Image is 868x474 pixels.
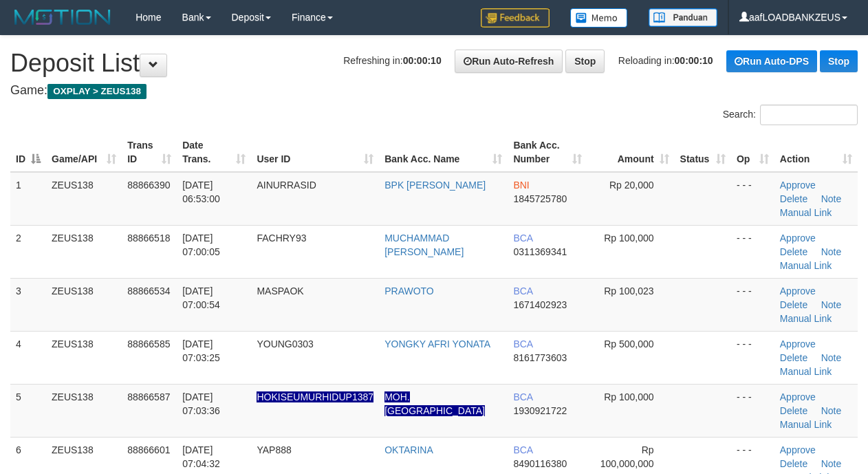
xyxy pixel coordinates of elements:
a: Delete [780,246,807,257]
th: Trans ID: activate to sort column ascending [122,133,177,172]
img: Feedback.jpg [481,8,550,28]
a: Approve [780,444,816,455]
th: Action: activate to sort column ascending [774,133,858,172]
span: 88866390 [127,180,170,191]
a: Manual Link [780,260,832,271]
td: 4 [10,331,46,384]
th: Status: activate to sort column ascending [675,133,731,172]
span: [DATE] 07:03:36 [182,391,220,416]
span: AINURRASID [257,180,316,191]
td: 3 [10,278,46,331]
td: 5 [10,384,46,437]
a: Stop [565,50,605,73]
span: Rp 100,000 [604,233,653,244]
span: Copy 1930921722 to clipboard [513,405,567,416]
a: Stop [820,50,858,72]
th: Date Trans.: activate to sort column ascending [177,133,251,172]
span: BCA [513,444,532,455]
span: Refreshing in: [343,55,441,66]
h1: Deposit List [10,50,858,77]
span: [DATE] 07:00:05 [182,233,220,257]
span: 88866518 [127,233,170,244]
a: Approve [780,391,816,402]
a: Approve [780,286,816,297]
img: panduan.png [649,8,717,27]
span: Copy 8490116380 to clipboard [513,458,567,469]
td: ZEUS138 [46,331,122,384]
th: User ID: activate to sort column ascending [251,133,379,172]
strong: 00:00:10 [675,55,713,66]
span: OXPLAY > ZEUS138 [47,84,147,99]
a: PRAWOTO [384,286,434,297]
a: Manual Link [780,207,832,218]
a: MOH. [GEOGRAPHIC_DATA] [384,391,485,416]
span: Copy 0311369341 to clipboard [513,246,567,257]
th: ID: activate to sort column descending [10,133,46,172]
a: Approve [780,180,816,191]
td: 2 [10,225,46,278]
span: 88866585 [127,338,170,349]
span: Rp 100,023 [604,286,653,297]
a: OKTARINA [384,444,433,455]
td: - - - [731,225,774,278]
td: ZEUS138 [46,278,122,331]
a: Manual Link [780,313,832,324]
strong: 00:00:10 [403,55,442,66]
span: Nama rekening ada tanda titik/strip, harap diedit [257,391,373,402]
td: ZEUS138 [46,225,122,278]
img: Button%20Memo.svg [570,8,628,28]
a: Delete [780,458,807,469]
span: YOUNG0303 [257,338,313,349]
span: [DATE] 07:03:25 [182,338,220,363]
a: Note [821,352,842,363]
span: BCA [513,286,532,297]
img: MOTION_logo.png [10,7,115,28]
a: Note [821,299,842,310]
td: 1 [10,172,46,226]
span: BCA [513,233,532,244]
span: [DATE] 07:00:54 [182,286,220,310]
span: Rp 20,000 [609,180,654,191]
th: Op: activate to sort column ascending [731,133,774,172]
a: Delete [780,352,807,363]
span: 88866587 [127,391,170,402]
a: Delete [780,405,807,416]
th: Bank Acc. Number: activate to sort column ascending [508,133,587,172]
span: Rp 100,000,000 [600,444,654,469]
span: BCA [513,391,532,402]
span: Reloading in: [618,55,713,66]
a: Delete [780,299,807,310]
a: Note [821,405,842,416]
span: BCA [513,338,532,349]
a: Manual Link [780,419,832,430]
span: Copy 1845725780 to clipboard [513,193,567,204]
input: Search: [760,105,858,125]
span: YAP888 [257,444,291,455]
a: Delete [780,193,807,204]
a: Note [821,458,842,469]
a: Approve [780,233,816,244]
span: 88866534 [127,286,170,297]
span: BNI [513,180,529,191]
td: ZEUS138 [46,384,122,437]
a: Run Auto-DPS [726,50,817,72]
span: FACHRY93 [257,233,306,244]
a: YONGKY AFRI YONATA [384,338,490,349]
td: ZEUS138 [46,172,122,226]
a: Approve [780,338,816,349]
a: Note [821,246,842,257]
span: MASPAOK [257,286,303,297]
a: MUCHAMMAD [PERSON_NAME] [384,233,464,257]
a: Note [821,193,842,204]
td: - - - [731,278,774,331]
span: 88866601 [127,444,170,455]
a: BPK [PERSON_NAME] [384,180,486,191]
th: Bank Acc. Name: activate to sort column ascending [379,133,508,172]
td: - - - [731,331,774,384]
span: Copy 1671402923 to clipboard [513,299,567,310]
span: Copy 8161773603 to clipboard [513,352,567,363]
span: [DATE] 07:04:32 [182,444,220,469]
h4: Game: [10,84,858,98]
a: Run Auto-Refresh [455,50,563,73]
span: Rp 500,000 [604,338,653,349]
